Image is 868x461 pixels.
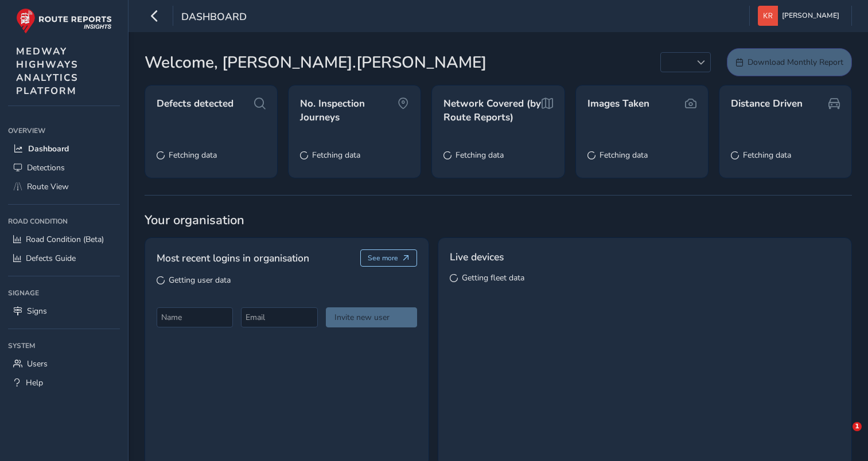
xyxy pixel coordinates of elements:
span: See more [368,253,398,263]
span: Network Covered (by Route Reports) [443,97,541,124]
span: Getting fleet data [462,272,524,283]
a: Route View [8,177,120,196]
span: Defects Guide [26,253,76,264]
a: Road Condition (Beta) [8,230,120,249]
span: Road Condition (Beta) [26,234,104,245]
a: Defects Guide [8,249,120,268]
button: [PERSON_NAME] [758,6,843,26]
button: See more [360,249,417,267]
span: Distance Driven [731,97,803,111]
a: Signs [8,302,120,321]
span: Dashboard [28,143,69,154]
span: Detections [27,162,65,173]
span: Live devices [450,249,504,264]
span: Fetching data [169,150,217,161]
a: Dashboard [8,139,120,158]
span: Signs [27,306,47,317]
span: [PERSON_NAME] [782,6,839,26]
iframe: Intercom live chat [829,422,857,450]
span: Getting user data [169,275,231,286]
span: Help [26,377,43,388]
span: Fetching data [743,150,791,161]
span: Route View [27,181,69,192]
div: System [8,337,120,354]
span: Defects detected [157,97,233,111]
span: Fetching data [600,150,648,161]
span: MEDWAY HIGHWAYS ANALYTICS PLATFORM [16,45,79,97]
span: Fetching data [312,150,360,161]
a: Detections [8,158,120,177]
span: Images Taken [587,97,649,111]
span: 1 [853,422,862,431]
span: Welcome, [PERSON_NAME].[PERSON_NAME] [145,50,486,75]
span: Fetching data [456,150,504,161]
span: Most recent logins in organisation [157,251,309,265]
img: rr logo [16,8,112,34]
input: Name [157,307,233,327]
span: Dashboard [181,10,247,26]
span: Your organisation [145,212,852,229]
input: Email [241,307,317,327]
span: Users [27,358,48,369]
div: Signage [8,284,120,302]
a: Users [8,354,120,373]
span: No. Inspection Journeys [300,97,398,124]
a: Help [8,373,120,392]
div: Overview [8,122,120,139]
div: Road Condition [8,213,120,230]
img: diamond-layout [758,6,778,26]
